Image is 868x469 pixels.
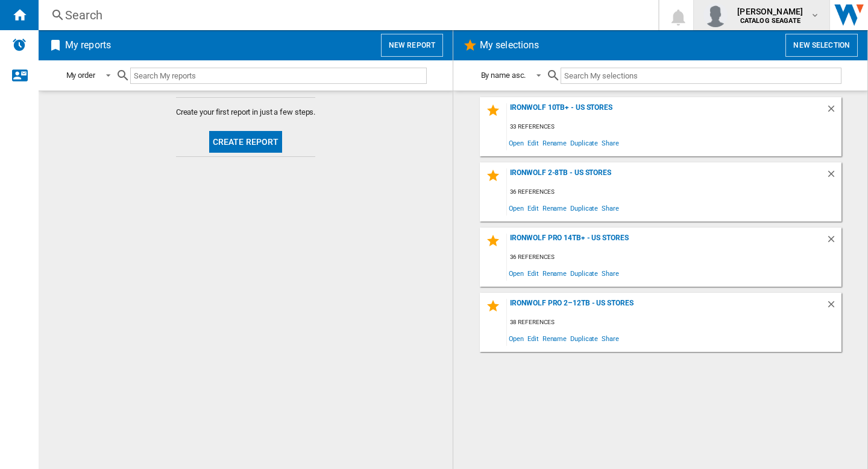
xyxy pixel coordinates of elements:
[600,330,621,346] span: Share
[541,135,568,151] span: Rename
[600,200,621,216] span: Share
[561,68,841,84] input: Search My selections
[507,265,526,281] span: Open
[481,71,526,80] div: By name asc.
[826,299,841,315] div: Delete
[130,68,427,84] input: Search My reports
[826,103,841,120] div: Delete
[507,200,526,216] span: Open
[568,135,600,151] span: Duplicate
[507,120,841,135] div: 33 references
[526,135,541,151] span: Edit
[507,234,826,250] div: IronWolf Pro 14TB+ - US Stores
[740,17,800,25] b: CATALOG SEAGATE
[507,168,826,185] div: IronWolf 2-8TB - US Stores
[826,234,841,250] div: Delete
[12,37,27,52] img: alerts-logo.svg
[526,200,541,216] span: Edit
[507,330,526,346] span: Open
[507,299,826,315] div: IronWolf Pro 2–12TB - US Stores
[541,330,568,346] span: Rename
[600,135,621,151] span: Share
[703,3,728,27] img: profile.jpg
[785,34,858,57] button: New selection
[541,265,568,281] span: Rename
[507,315,841,330] div: 38 references
[63,34,113,57] h2: My reports
[737,5,803,18] span: [PERSON_NAME]
[526,265,541,281] span: Edit
[176,107,316,118] span: Create your first report in just a few steps.
[568,330,600,346] span: Duplicate
[507,103,826,120] div: IronWolf 10TB+ - US Stores
[600,265,621,281] span: Share
[381,34,443,57] button: New report
[568,265,600,281] span: Duplicate
[209,131,283,153] button: Create report
[66,71,95,80] div: My order
[65,7,627,24] div: Search
[541,200,568,216] span: Rename
[507,135,526,151] span: Open
[526,330,541,346] span: Edit
[568,200,600,216] span: Duplicate
[507,185,841,200] div: 36 references
[477,34,541,57] h2: My selections
[507,250,841,265] div: 36 references
[826,168,841,185] div: Delete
